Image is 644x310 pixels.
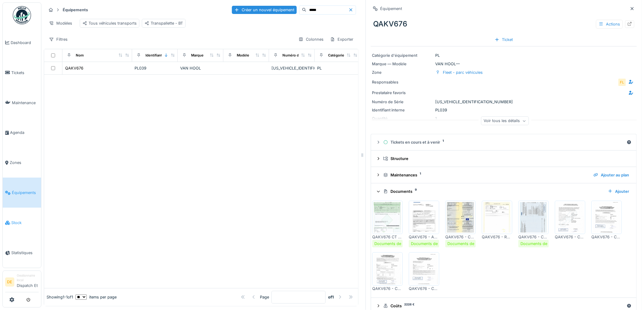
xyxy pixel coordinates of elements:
[145,53,175,58] div: Identifiant interne
[492,36,515,44] div: Ticket
[410,254,438,284] img: wodylmwjy8r4nyw93rh9q2nxycrr
[11,40,39,46] span: Dashboard
[383,139,624,145] div: Tickets en cours et à venir
[372,79,421,85] div: Responsables
[591,171,632,179] div: Ajouter au plan
[60,7,90,13] strong: Équipements
[555,234,585,240] div: QAKV676 - CERT EXONERATION DES PLUS-VALUE VANHOOL.pdf
[145,20,183,26] div: Transpallette - BT
[3,178,41,208] a: Équipements
[593,202,620,233] img: lylwee71xb2slezewd9d5fjxczn1
[591,234,622,240] div: QAKV676 - CERT DE SURETE XL VANHOOL.pdf
[3,58,41,88] a: Tickets
[328,294,334,300] strong: of 1
[180,65,221,71] div: VAN HOOL
[46,35,70,44] div: Filtres
[13,6,31,24] img: Badge_color-CXgf-gQk.svg
[374,241,411,247] div: Documents de bord
[237,53,249,58] div: Modèle
[372,53,635,58] div: PL
[3,148,41,178] a: Zones
[383,303,624,309] div: Coûts
[373,169,634,181] summary: Maintenances1Ajouter au plan
[481,117,529,125] div: Voir tous les détails
[556,202,584,233] img: 41rzwr2l4dtdafnp2g2ksznzkw0w
[520,241,557,247] div: Documents de bord
[3,208,41,238] a: Stock
[12,190,39,196] span: Équipements
[373,137,634,148] summary: Tickets en cours et à venir1
[328,53,370,58] div: Catégories d'équipement
[410,202,438,233] img: qmf4shkr97dtb6k9wh94et0w874g
[409,286,439,291] div: QAKV676 - CERT DE SURETE DE CHARGE [PERSON_NAME]pdf
[260,294,269,300] div: Page
[296,35,326,44] div: Colonnes
[380,6,402,12] div: Équipement
[372,107,433,113] div: Identifiant interne
[3,118,41,148] a: Agenda
[383,189,603,194] div: Documents
[447,202,474,233] img: 6l0wqraslim396jl76iaqwjwkpj5
[11,70,39,76] span: Tickets
[383,156,629,162] div: Structure
[483,202,511,233] img: xffa6ryagv8x928ihsdeu2vny3v4
[17,273,39,283] div: Gestionnaire local
[12,100,39,106] span: Maintenance
[372,61,635,67] div: VAN HOOL —
[11,220,39,226] span: Stock
[5,278,14,287] li: DE
[271,65,312,71] div: [US_VEHICLE_IDENTIFICATION_NUMBER]
[482,234,512,240] div: QAKV676 - RAPPORT IDENTIFICATION.pdf
[372,70,433,75] div: Zone
[411,241,448,247] div: Documents de bord
[191,53,204,58] div: Marque
[596,20,623,29] div: Actions
[372,61,433,67] div: Marque — Modèle
[232,6,297,14] div: Créer un nouvel équipement
[373,153,634,164] summary: Structure
[372,90,421,96] div: Prestataire favoris
[11,250,39,256] span: Statistiques
[5,273,39,292] a: DE Gestionnaire localDispatch Et
[372,107,635,113] div: PL039
[520,202,547,233] img: n2zdd9my1jpl0h454qdij1vvjn4m
[372,286,403,291] div: QAKV676 - CERT DE SURETE DE CHARGE VANHOOL.pdf
[10,130,39,135] span: Agenda
[409,234,439,240] div: QAKV676 - Ass 2025.pdf
[65,65,83,71] div: QAKV676
[17,273,39,291] li: Dispatch Et
[76,53,84,58] div: Nom
[372,99,635,105] div: [US_VEHICLE_IDENTIFICATION_NUMBER]
[383,172,589,178] div: Maintenances
[372,234,403,240] div: QAKV676 CT [DATE].pdf
[10,160,39,165] span: Zones
[445,234,476,240] div: QAKV676 - CERTIF IMMAT.pdf
[135,65,175,71] div: PL039
[282,53,310,58] div: Numéro de Série
[327,35,356,44] div: Exporter
[46,19,75,28] div: Modèles
[372,53,433,58] div: Catégorie d'équipement
[3,88,41,118] a: Maintenance
[518,234,549,240] div: QAKV676 - CONFORMITE.pdf
[47,294,73,300] div: Showing 1 - 1 of 1
[374,202,401,233] img: xlnu4ear32sfskmvgvyi3agj4s5d
[371,16,637,32] div: QAKV676
[317,65,358,71] div: PL
[3,238,41,268] a: Statistiques
[373,186,634,197] summary: Documents9Ajouter
[3,28,41,58] a: Dashboard
[618,78,626,87] div: FL
[82,20,137,26] div: Tous véhicules transports
[605,187,632,196] div: Ajouter
[374,254,401,284] img: emi5q53e3zh2sc57bo4106gh1ywr
[443,70,483,75] div: Fleet - parc véhicules
[447,241,484,247] div: Documents de bord
[372,99,433,105] div: Numéro de Série
[75,294,117,300] div: items per page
